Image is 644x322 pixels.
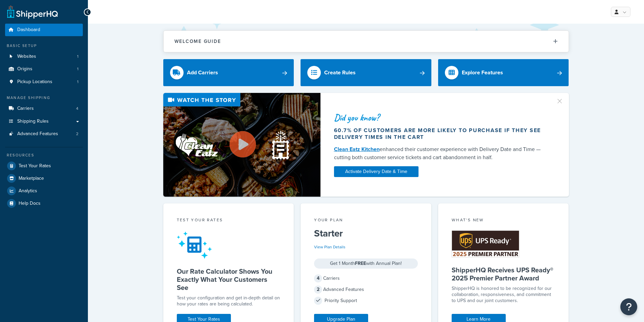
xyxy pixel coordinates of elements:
div: Did you know? [334,113,548,122]
a: View Plan Details [314,244,345,250]
div: 60.7% of customers are more likely to purchase if they see delivery times in the cart [334,127,548,141]
h5: ShipperHQ Receives UPS Ready® 2025 Premier Partner Award [452,266,555,282]
span: 1 [77,66,78,72]
li: Pickup Locations [5,76,83,88]
a: Analytics [5,185,83,197]
div: enhanced their customer experience with Delivery Date and Time — cutting both customer service ti... [334,145,548,162]
span: 2 [314,286,322,294]
span: Dashboard [17,27,40,33]
a: Origins1 [5,63,83,75]
div: Basic Setup [5,43,83,49]
h5: Our Rate Calculator Shows You Exactly What Your Customers See [177,267,281,292]
li: Advanced Features [5,128,83,140]
a: Dashboard [5,24,83,36]
span: Marketplace [19,176,44,181]
button: Open Resource Center [620,298,637,315]
span: Help Docs [19,201,41,206]
span: 2 [76,131,78,137]
span: Carriers [17,106,34,112]
span: 4 [314,274,322,282]
span: Websites [17,54,36,59]
div: Test your configuration and get in-depth detail on how your rates are being calculated. [177,295,281,307]
span: Test Your Rates [19,163,51,169]
a: Test Your Rates [5,160,83,172]
div: Add Carriers [187,68,218,77]
a: Advanced Features2 [5,128,83,140]
strong: FREE [355,260,366,267]
span: Pickup Locations [17,79,52,85]
span: Shipping Rules [17,119,49,124]
li: Origins [5,63,83,75]
a: Activate Delivery Date & Time [334,166,419,177]
a: Pickup Locations1 [5,76,83,88]
a: Help Docs [5,197,83,209]
span: Analytics [19,188,37,194]
a: Add Carriers [163,59,294,86]
h5: Starter [314,228,418,239]
div: Get 1 Month with Annual Plan! [314,258,418,269]
li: Carriers [5,102,83,115]
a: Explore Features [438,59,569,86]
img: Video thumbnail [163,93,320,197]
span: Advanced Features [17,131,58,137]
p: ShipperHQ is honored to be recognized for our collaboration, responsiveness, and commitment to UP... [452,286,555,304]
h2: Welcome Guide [174,39,221,44]
div: Advanced Features [314,285,418,294]
div: Carriers [314,274,418,283]
li: Websites [5,50,83,63]
a: Carriers4 [5,102,83,115]
a: Websites1 [5,50,83,63]
span: 1 [77,79,78,85]
div: Priority Support [314,296,418,305]
div: Your Plan [314,217,418,225]
a: Create Rules [301,59,431,86]
div: What's New [452,217,555,225]
button: Welcome Guide [164,31,569,52]
span: 1 [77,54,78,59]
div: Create Rules [324,68,356,77]
div: Manage Shipping [5,95,83,101]
a: Shipping Rules [5,115,83,128]
div: Resources [5,152,83,158]
a: Clean Eatz Kitchen [334,145,380,153]
span: Origins [17,66,32,72]
div: Test your rates [177,217,281,225]
a: Marketplace [5,172,83,184]
span: 4 [76,106,78,112]
div: Explore Features [462,68,503,77]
